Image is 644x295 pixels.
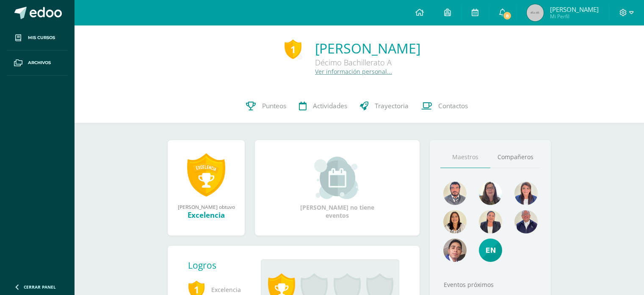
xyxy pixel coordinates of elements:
[285,39,301,59] div: 1
[440,146,490,168] a: Maestros
[7,25,68,51] a: Mis cursos
[315,57,420,67] div: Décimo Bachillerato A
[28,34,55,41] span: Mis cursos
[315,67,392,76] a: Ver información personal...
[514,210,538,233] img: 63c37c47648096a584fdd476f5e72774.png
[188,259,254,271] div: Logros
[375,101,409,110] span: Trayectoria
[479,210,502,233] img: a5d4b362228ed099ba10c9d3d1eca075.png
[550,13,599,20] span: Mi Perfil
[354,89,415,123] a: Trayectoria
[293,89,354,123] a: Actividades
[527,4,544,21] img: 45x45
[262,101,286,110] span: Punteos
[295,157,380,219] div: [PERSON_NAME] no tiene eventos
[24,284,56,290] span: Cerrar panel
[7,51,68,76] a: Archivos
[550,5,599,14] span: [PERSON_NAME]
[443,210,467,233] img: 876c69fb502899f7a2bc55a9ba2fa0e7.png
[313,101,347,110] span: Actividades
[479,182,502,205] img: a4871f238fc6f9e1d7ed418e21754428.png
[176,210,236,220] div: Excelencia
[314,157,360,199] img: event_small.png
[176,203,236,210] div: [PERSON_NAME] obtuvo
[438,101,468,110] span: Contactos
[240,89,293,123] a: Punteos
[315,39,420,57] a: [PERSON_NAME]
[28,59,51,66] span: Archivos
[443,239,467,262] img: 669d48334454096e69cb10173402f625.png
[514,182,538,205] img: aefa6dbabf641819c41d1760b7b82962.png
[443,182,467,205] img: bd51737d0f7db0a37ff170fbd9075162.png
[415,89,474,123] a: Contactos
[440,281,540,289] div: Eventos próximos
[503,11,512,20] span: 8
[479,239,502,262] img: e4e25d66bd50ed3745d37a230cf1e994.png
[490,146,540,168] a: Compañeros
